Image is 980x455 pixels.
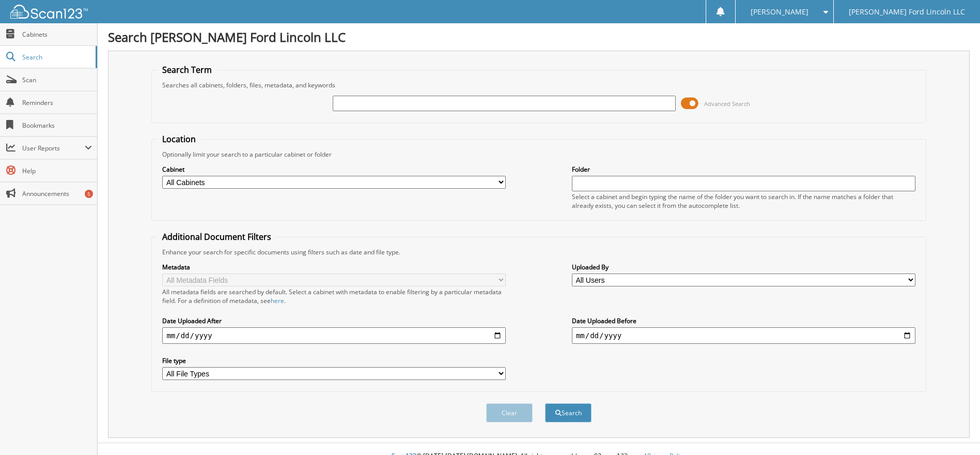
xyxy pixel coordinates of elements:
span: User Reports [22,144,85,153]
label: Date Uploaded Before [572,316,915,325]
span: Cabinets [22,30,92,39]
span: Bookmarks [22,121,92,130]
span: [PERSON_NAME] Ford Lincoln LLC [849,9,965,15]
legend: Search Term [157,64,217,75]
span: Reminders [22,98,92,107]
iframe: Chat Widget [928,405,980,455]
div: Select a cabinet and begin typing the name of the folder you want to search in. If the name match... [572,192,915,210]
div: All metadata fields are searched by default. Select a cabinet with metadata to enable filtering b... [162,287,506,305]
div: Enhance your search for specific documents using filters such as date and file type. [157,248,920,256]
label: Date Uploaded After [162,316,506,325]
span: [PERSON_NAME] [751,9,808,15]
span: Announcements [22,189,92,198]
a: here [271,296,284,305]
span: Advanced Search [704,100,750,108]
label: Cabinet [162,165,506,174]
button: Clear [486,403,533,422]
label: Folder [572,165,915,174]
div: Searches all cabinets, folders, files, metadata, and keywords [157,81,920,89]
h1: Search [PERSON_NAME] Ford Lincoln LLC [108,28,970,45]
div: 5 [85,190,93,198]
span: Search [22,53,90,62]
label: Metadata [162,263,506,271]
label: File type [162,356,506,365]
div: Optionally limit your search to a particular cabinet or folder [157,150,920,159]
legend: Location [157,133,201,145]
input: start [162,327,506,344]
label: Uploaded By [572,263,915,271]
button: Search [545,403,592,422]
legend: Additional Document Filters [157,231,276,242]
span: Scan [22,75,92,84]
span: Help [22,166,92,175]
img: scan123-logo-white.svg [10,5,88,19]
input: end [572,327,915,344]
